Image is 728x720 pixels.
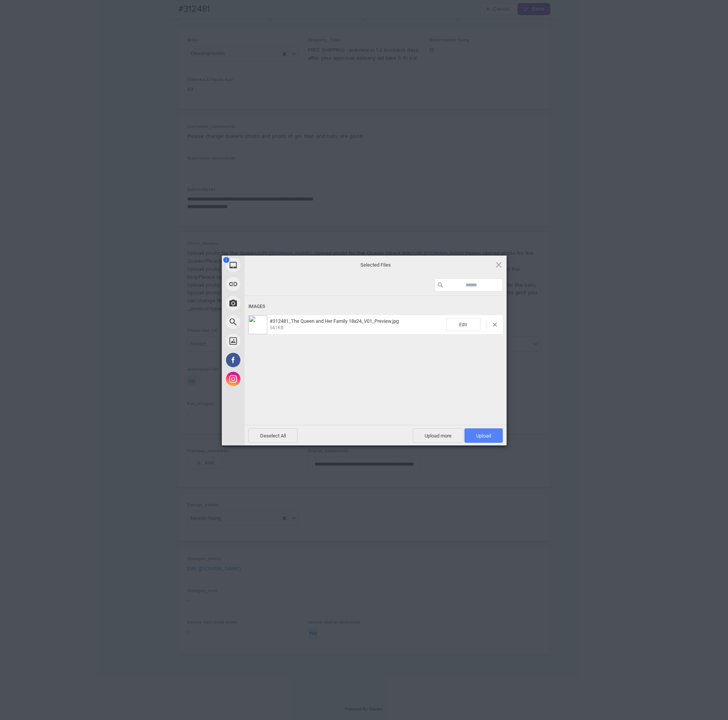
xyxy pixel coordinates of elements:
[222,294,313,313] div: Take Photo
[248,428,298,443] span: Deselect All
[300,262,452,268] span: Selected Files
[222,332,313,351] div: Unsplash
[270,318,399,324] span: #312481_The Queen and Her Family 18x24_V01_Preview.jpg
[494,261,503,269] span: Click here or hit ESC to close picker
[476,433,491,439] span: Upload
[413,428,463,443] span: Upload more
[222,369,313,388] div: Instagram
[222,275,313,294] div: Link (URL)
[222,256,313,275] div: My Device
[222,351,313,369] div: Facebook
[248,315,267,334] img: f3992243-3994-4ee9-8f5e-75c051b4830d
[223,257,229,263] span: 1
[267,318,446,331] span: #312481_The Queen and Her Family 18x24_V01_Preview.jpg
[464,428,503,443] span: Upload
[446,318,480,331] span: Edit
[248,300,503,314] div: Images
[222,313,313,332] div: Web Search
[270,325,283,330] span: 541KB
